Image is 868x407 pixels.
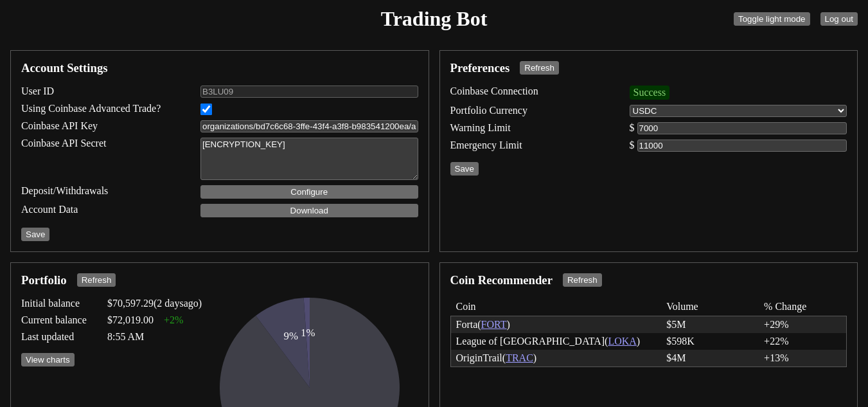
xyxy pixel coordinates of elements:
[21,298,92,309] span: Initial balance
[21,103,180,115] span: Using Coinbase Advanced Trade?
[21,120,180,132] span: Coinbase API Key
[764,352,841,364] div: +13%
[164,314,183,326] span: +2%
[21,314,92,326] span: Current balance
[450,105,609,117] span: Portfolio Currency
[630,86,670,100] div: Success
[666,301,743,312] span: Volume
[21,185,180,199] span: Deposit/Withdrawals
[21,273,67,287] h3: Portfolio
[450,162,479,176] button: Save
[284,330,298,342] text: 9 %
[450,273,553,287] h3: Coin Recommender
[77,273,116,287] button: Refresh
[107,314,154,326] span: $72,019.00
[107,331,202,343] div: 8:55 AM
[666,352,743,364] div: $4M
[820,12,858,26] button: Log out
[21,61,108,75] h3: Account Settings
[630,122,635,134] span: $
[456,301,646,312] span: Coin
[764,336,841,347] div: +22%
[200,204,418,217] button: Download
[21,331,92,343] span: Last updated
[608,336,636,347] a: LOKA
[666,319,743,330] div: $5M
[734,12,810,26] button: Toggle light mode
[21,138,180,180] span: Coinbase API Secret
[456,352,646,364] div: OriginTrail ( )
[520,61,559,75] button: Refresh
[764,319,841,330] div: +29%
[107,298,202,309] div: $70,597.29 ( 2 days ago)
[450,61,510,75] h3: Preferences
[21,86,180,98] span: User ID
[481,319,507,330] a: FORT
[563,273,602,287] button: Refresh
[666,336,743,347] div: $598K
[450,122,609,134] span: Warning Limit
[764,301,841,312] span: % Change
[630,140,635,151] span: $
[301,327,315,339] text: 1 %
[21,353,75,366] button: View charts
[456,336,646,347] div: League of [GEOGRAPHIC_DATA] ( )
[450,140,609,152] span: Emergency Limit
[450,86,609,100] span: Coinbase Connection
[456,319,646,330] div: Forta ( )
[200,185,418,199] button: Configure
[21,228,49,241] button: Save
[381,7,488,31] h1: Trading Bot
[21,204,180,217] span: Account Data
[506,352,533,363] a: TRAC
[200,138,418,180] textarea: [ENCRYPTION_KEY]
